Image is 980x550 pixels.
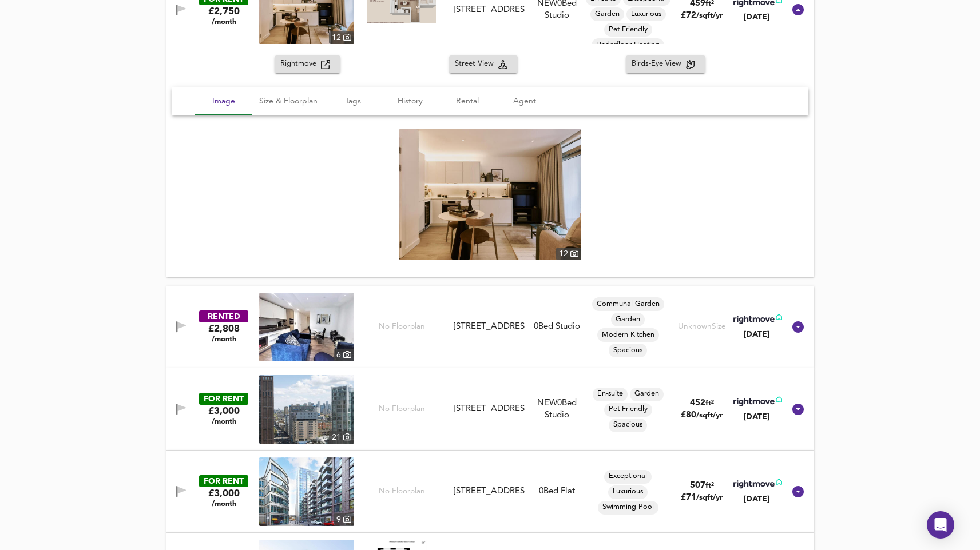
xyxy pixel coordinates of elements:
span: Size & Floorplan [259,94,318,109]
div: £3,000 [208,487,240,509]
span: No Floorplan [379,486,425,497]
div: Communal Garden [592,297,664,311]
svg: Show Details [791,402,805,416]
div: 6 [334,349,354,361]
span: Swimming Pool [598,502,658,512]
span: No Floorplan [379,321,425,332]
svg: Show Details [791,3,805,17]
span: £ 80 [681,411,723,420]
span: Street View [455,58,498,71]
img: property thumbnail [259,457,354,526]
div: £2,750 [208,5,240,27]
span: £ 72 [681,11,723,20]
div: [DATE] [731,411,782,423]
div: Pet Friendly [604,23,652,37]
button: Street View [449,55,518,73]
span: /month [212,18,236,27]
div: 12 [329,31,354,44]
div: Underfloor Heating [592,38,664,52]
span: Garden [611,314,645,325]
a: property thumbnail 9 [259,457,354,526]
a: property thumbnail 21 [259,375,354,444]
div: £2,808 [208,322,240,344]
div: Luxurious [626,7,666,21]
div: 0 Bed Flat [539,485,575,497]
span: /month [212,417,236,427]
div: 21 [329,431,354,444]
span: Exceptional [604,471,652,481]
div: FOR RENT£3,000 /monthproperty thumbnail 9 No Floorplan[STREET_ADDRESS]0Bed FlatExceptionalLuxurio... [166,451,814,533]
div: Spacious [609,419,647,432]
span: ft² [705,482,714,489]
button: Rightmove [275,55,340,73]
span: Spacious [609,420,647,430]
span: Luxurious [626,9,666,19]
div: Garden [590,7,624,21]
img: property thumbnail [259,375,354,444]
span: Communal Garden [592,299,664,309]
img: property thumbnail [259,293,354,361]
div: Garden [630,388,664,401]
div: Meranti House, London, E1 8QB [449,485,530,497]
span: ft² [705,400,714,407]
div: RENTED£2,808 /monthproperty thumbnail 6 No Floorplan[STREET_ADDRESS]0Bed StudioCommunal GardenGar... [166,286,814,368]
div: Spacious [609,344,647,357]
span: Spacious [609,345,647,356]
div: Unknown Size [678,321,726,332]
span: Image [202,94,245,109]
div: Modern Kitchen [597,328,659,342]
div: [STREET_ADDRESS] [454,321,525,333]
span: Rental [446,94,489,109]
div: £3,000 [208,405,240,427]
span: Birds-Eye View [632,58,686,71]
a: property thumbnail 12 [399,129,581,260]
span: 452 [690,399,705,408]
svg: Show Details [791,320,805,334]
span: 507 [690,481,705,490]
span: Underfloor Heating [592,40,664,50]
span: Pet Friendly [604,404,652,415]
span: Pet Friendly [604,25,652,35]
span: Tags [331,94,375,109]
span: History [388,94,432,109]
div: [STREET_ADDRESS] [454,403,525,415]
div: Garden [611,313,645,326]
span: /sqft/yr [696,12,723,19]
span: Rightmove [280,58,321,71]
div: FOR RENT£2,750 /monthproperty thumbnail 12 Floorplan[STREET_ADDRESS]NEW0Bed StudioBike StorageEn-... [166,55,814,277]
svg: Show Details [791,485,805,499]
div: NEW 0 Bed Studio [530,397,585,422]
span: Agent [503,94,546,109]
div: [DATE] [731,11,782,23]
img: property thumbnail [399,129,581,260]
div: Pet Friendly [604,403,652,417]
div: Exceptional [604,470,652,484]
div: Open Intercom Messenger [927,511,954,539]
div: New Drum Street, London, E1 7BQ [449,4,530,16]
div: Luxurious [608,485,648,499]
a: property thumbnail 6 [259,293,354,361]
div: En-suite [593,388,628,401]
div: New Drum Street, Aldgate, London, E1 7BU [449,403,530,415]
span: Luxurious [608,487,648,497]
span: /month [212,335,236,344]
span: Garden [590,9,624,19]
span: En-suite [593,389,628,399]
div: [DATE] [731,329,782,340]
div: 0 Bed Studio [534,321,580,333]
span: Modern Kitchen [597,330,659,340]
span: £ 71 [681,493,723,502]
div: FOR RENT [199,393,248,405]
span: No Floorplan [379,404,425,415]
div: RENTED [199,310,248,322]
div: FOR RENT [199,475,248,487]
div: [STREET_ADDRESS] [454,485,525,497]
button: Birds-Eye View [626,55,705,73]
span: /sqft/yr [696,494,723,501]
span: Garden [630,389,664,399]
div: 12 [556,248,581,260]
div: 9 [334,513,354,526]
div: [STREET_ADDRESS] [454,4,525,16]
div: Swimming Pool [598,501,658,515]
div: FOR RENT£3,000 /monthproperty thumbnail 21 No Floorplan[STREET_ADDRESS]NEW0Bed StudioEn-suiteGard... [166,368,814,451]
